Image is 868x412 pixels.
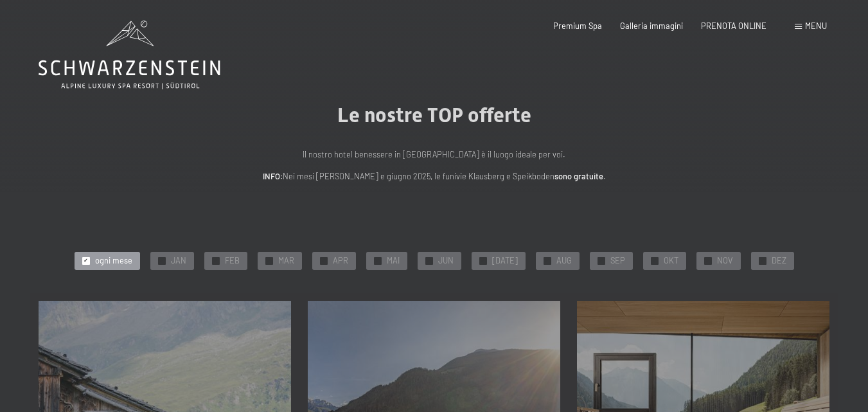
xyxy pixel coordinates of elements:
[427,257,431,264] span: ✓
[278,255,294,267] span: MAR
[438,255,454,267] span: JUN
[387,255,400,267] span: MAI
[171,255,186,267] span: JAN
[664,255,678,267] span: OKT
[554,171,603,181] strong: sono gratuite
[267,257,271,264] span: ✓
[225,255,240,267] span: FEB
[481,257,485,264] span: ✓
[805,21,827,31] span: Menu
[84,257,88,264] span: ✓
[492,255,518,267] span: [DATE]
[545,257,549,264] span: ✓
[556,255,572,267] span: AUG
[333,255,348,267] span: APR
[337,103,531,127] span: Le nostre TOP offerte
[159,257,164,264] span: ✓
[610,255,625,267] span: SEP
[177,170,691,183] p: Nei mesi [PERSON_NAME] e giugno 2025, le funivie Klausberg e Speikboden .
[263,171,283,181] strong: INFO:
[717,255,733,267] span: NOV
[760,257,765,264] span: ✓
[701,21,766,31] a: PRENOTA ONLINE
[213,257,218,264] span: ✓
[553,21,602,31] a: Premium Spa
[652,257,657,264] span: ✓
[177,148,691,161] p: Il nostro hotel benessere in [GEOGRAPHIC_DATA] è il luogo ideale per voi.
[599,257,603,264] span: ✓
[95,255,132,267] span: ogni mese
[321,257,326,264] span: ✓
[705,257,710,264] span: ✓
[620,21,683,31] a: Galleria immagini
[772,255,786,267] span: DEZ
[375,257,380,264] span: ✓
